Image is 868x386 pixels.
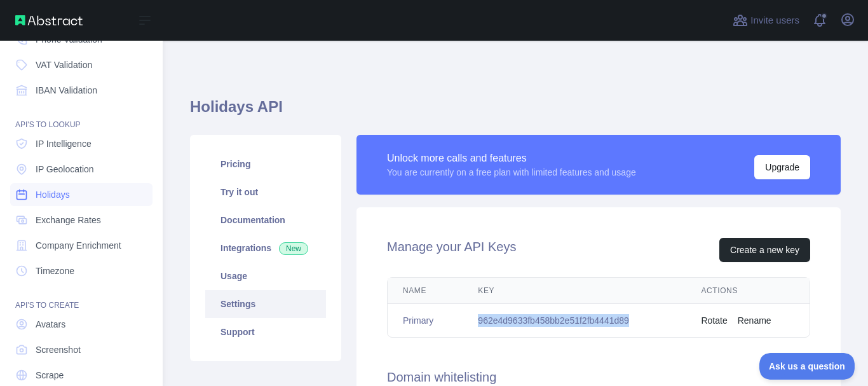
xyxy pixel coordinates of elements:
a: Support [205,318,326,346]
span: Invite users [750,13,799,28]
a: Usage [205,262,326,290]
span: Timezone [36,265,74,277]
iframe: Toggle Customer Support [759,353,855,380]
div: API'S TO CREATE [10,285,153,310]
div: Unlock more calls and features [387,151,636,166]
a: VAT Validation [10,53,153,76]
div: API'S TO LOOKUP [10,104,153,130]
span: IBAN Validation [36,84,97,97]
a: Timezone [10,259,153,282]
span: Screenshot [36,343,81,356]
a: IP Geolocation [10,158,153,181]
a: Pricing [205,150,326,178]
th: Key [463,278,686,304]
span: Holidays [36,188,70,201]
span: IP Geolocation [36,163,94,176]
span: Company Enrichment [36,239,121,252]
button: Invite users [730,10,802,31]
span: IP Intelligence [36,137,92,150]
button: Rotate [701,314,727,327]
div: You are currently on a free plan with limited features and usage [387,166,636,179]
a: Settings [205,290,326,318]
a: Exchange Rates [10,209,153,231]
a: Screenshot [10,338,153,361]
td: Primary [388,304,463,338]
td: 962e4d9633fb458bb2e51f2fb4441d89 [463,304,686,338]
th: Actions [686,278,810,304]
a: IP Intelligence [10,132,153,155]
button: Create a new key [719,238,810,262]
h2: Manage your API Keys [387,238,516,262]
th: Name [388,278,463,304]
a: IBAN Validation [10,79,153,102]
a: Integrations New [205,234,326,262]
img: Abstract API [15,15,83,25]
span: New [279,242,308,255]
button: Upgrade [754,155,810,179]
a: Avatars [10,313,153,336]
h2: Domain whitelisting [387,368,810,386]
a: Documentation [205,206,326,234]
button: Rename [738,314,771,327]
a: Try it out [205,178,326,206]
span: VAT Validation [36,59,92,71]
a: Holidays [10,183,153,206]
a: Company Enrichment [10,234,153,257]
span: Avatars [36,318,65,331]
span: Scrape [36,369,64,382]
span: Exchange Rates [36,214,101,226]
h1: Holidays API [190,97,841,127]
